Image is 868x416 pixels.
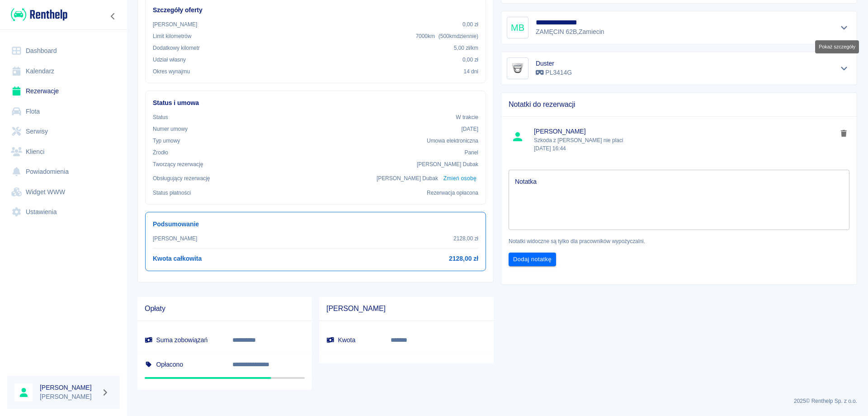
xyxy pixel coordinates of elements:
h6: Podsumowanie [153,220,478,229]
p: ZAMĘCIN 62B , Zamiecin [536,27,606,37]
span: Notatki do rezerwacji [509,100,849,109]
h6: [PERSON_NAME] [40,383,98,392]
p: [PERSON_NAME] [153,20,197,29]
p: Szkoda z [PERSON_NAME] nie placi [534,136,837,153]
p: Notatki widoczne są tylko dla pracowników wypożyczalni. [509,237,849,245]
div: Pokaż szczegóły [815,40,859,53]
a: Powiadomienia [7,162,120,182]
p: Udział własny [153,56,186,64]
span: [PERSON_NAME] [326,304,486,313]
p: [DATE] 16:44 [534,144,837,153]
p: 2025 © Renthelp Sp. z o.o. [137,397,857,405]
button: Dodaj notatkę [509,253,556,267]
p: 14 dni [464,67,478,76]
p: Dodatkowy kilometr [153,44,200,52]
p: Panel [465,148,479,157]
button: Pokaż szczegóły [837,21,852,34]
h6: Duster [536,59,572,68]
button: Zmień osobę [442,172,478,185]
p: Status [153,113,168,121]
a: Flota [7,101,120,122]
div: MB [507,17,528,38]
p: Umowa elektroniczna [427,137,478,145]
h6: Kwota [326,335,376,344]
p: [PERSON_NAME] Dubak [417,160,478,168]
img: Image [509,59,527,77]
h6: Status i umowa [153,98,478,108]
p: 0,00 zł [462,56,478,64]
span: [PERSON_NAME] [534,127,837,136]
p: PL3414G [536,68,572,77]
p: Okres wynajmu [153,67,190,76]
a: Serwisy [7,121,120,142]
p: [PERSON_NAME] Dubak [377,174,438,182]
button: delete note [837,128,851,139]
p: Tworzący rezerwację [153,160,203,168]
a: Renthelp logo [7,7,67,22]
p: [PERSON_NAME] [153,234,197,243]
h6: Szczegóły oferty [153,5,478,15]
span: Opłaty [145,304,305,313]
button: Zwiń nawigację [106,10,120,22]
p: Rezerwacja opłacona [427,189,478,197]
p: [DATE] [461,125,478,133]
p: 2128,00 zł [453,234,478,243]
p: 5,00 zł /km [454,44,478,52]
p: Typ umowy [153,137,180,145]
a: Widget WWW [7,182,120,202]
p: Status płatności [153,189,191,197]
a: Dashboard [7,41,120,61]
button: Pokaż szczegóły [837,62,852,75]
p: Numer umowy [153,125,188,133]
p: W trakcie [456,113,478,121]
span: Pozostało 456,00 zł do zapłaty [145,377,305,379]
a: Klienci [7,142,120,162]
a: Rezerwacje [7,81,120,101]
p: Żrodło [153,148,168,157]
h6: Suma zobowiązań [145,335,218,344]
p: 0,00 zł [462,20,478,29]
p: Obsługujący rezerwację [153,174,210,182]
h6: Opłacono [145,360,218,369]
p: Limit kilometrów [153,32,191,40]
img: Renthelp logo [11,7,67,22]
h6: Kwota całkowita [153,254,202,263]
h6: 2128,00 zł [449,254,478,263]
p: [PERSON_NAME] [40,392,98,402]
a: Kalendarz [7,61,120,81]
span: ( 500 km dziennie ) [439,33,478,39]
a: Ustawienia [7,202,120,222]
p: 7000 km [415,32,478,40]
